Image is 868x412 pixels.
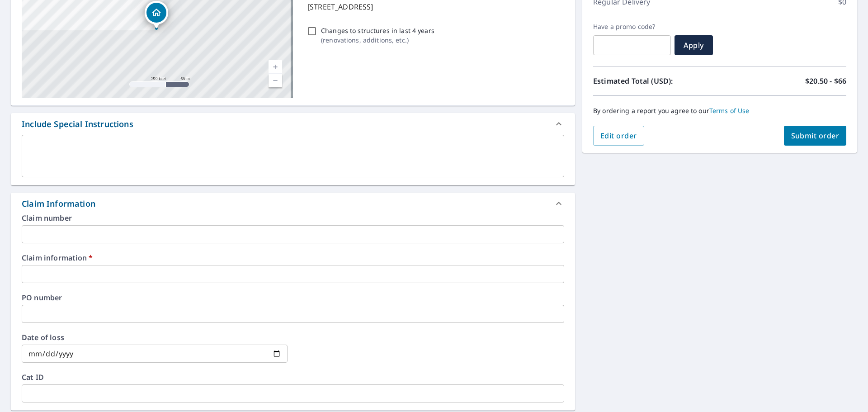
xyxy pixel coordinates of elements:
div: Include Special Instructions [22,118,133,130]
p: Estimated Total (USD): [593,76,720,86]
label: Claim number [22,214,564,222]
a: Terms of Use [709,106,750,115]
p: Changes to structures in last 4 years [321,26,434,35]
div: Dropped pin, building 1, Residential property, 4909 Brookhaven Dr Raleigh, NC 27612 [145,1,168,29]
label: Have a promo code? [593,23,671,31]
p: ( renovations, additions, etc. ) [321,35,434,45]
p: [STREET_ADDRESS] [307,1,561,12]
label: Date of loss [22,334,288,341]
span: Edit order [600,131,637,141]
button: Edit order [593,126,644,146]
button: Submit order [784,126,847,146]
div: Include Special Instructions [11,113,575,135]
span: Apply [682,40,706,50]
p: $20.50 - $66 [805,76,846,86]
span: Submit order [791,131,840,141]
button: Apply [675,35,713,55]
a: Current Level 17, Zoom Out [269,74,282,87]
div: Claim Information [11,193,575,214]
a: Current Level 17, Zoom In [269,60,282,74]
p: By ordering a report you agree to our [593,107,846,115]
label: PO number [22,294,564,301]
div: Claim Information [22,198,95,210]
label: Cat ID [22,374,564,381]
label: Claim information [22,254,564,261]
